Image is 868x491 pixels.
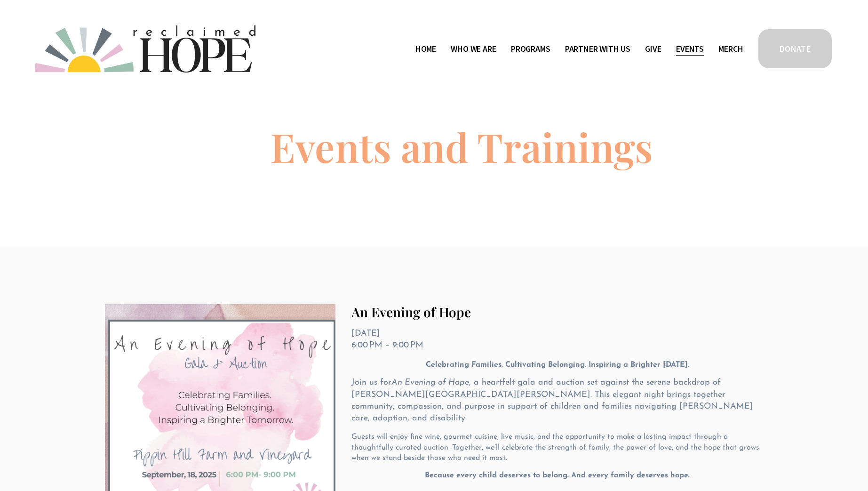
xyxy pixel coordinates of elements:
[392,341,423,350] time: 9:00 PM
[676,41,704,56] a: Events
[511,42,550,56] span: Programs
[425,472,690,479] strong: Because every child deserves to belong. And every family deserves hope.
[351,341,382,350] time: 6:00 PM
[565,41,630,56] a: folder dropdown
[271,127,653,166] h1: Events and Trainings
[511,41,550,56] a: folder dropdown
[645,41,661,56] a: Give
[451,41,496,56] a: folder dropdown
[391,378,469,387] em: An Evening of Hope
[565,42,630,56] span: Partner With Us
[351,377,764,425] p: Join us for , a heartfelt gala and auction set against the serene backdrop of [PERSON_NAME][GEOGR...
[415,41,436,56] a: Home
[351,330,380,338] time: [DATE]
[451,42,496,56] span: Who We Are
[426,361,689,369] strong: Celebrating Families. Cultivating Belonging. Inspiring a Brighter [DATE].
[351,303,471,321] a: An Evening of Hope
[351,432,764,463] p: Guests will enjoy fine wine, gourmet cuisine, live music, and the opportunity to make a lasting i...
[757,28,833,70] a: DONATE
[718,41,743,56] a: Merch
[35,25,255,73] img: Reclaimed Hope Initiative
